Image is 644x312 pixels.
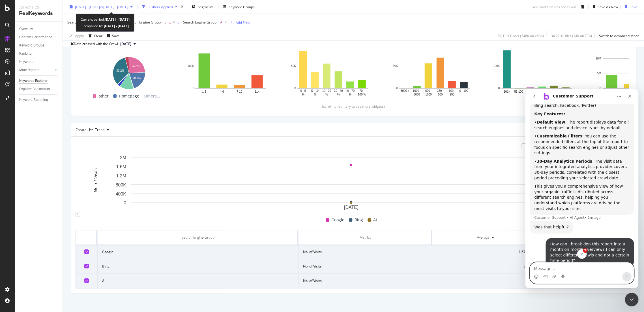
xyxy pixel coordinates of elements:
[525,89,638,288] iframe: Intercom live chat
[58,160,62,164] span: Scroll badge
[514,90,523,93] text: 51-100
[492,41,580,97] svg: A chart.
[314,93,316,96] text: %
[36,186,40,190] button: Start recording
[359,89,364,92] text: 70 -
[116,164,126,169] text: 1.6M
[337,93,340,96] text: %
[9,95,104,123] div: This gives you a comprehensive view of how your organic traffic is distributed across different s...
[133,77,141,80] text: 20.9%
[98,274,299,288] td: AI
[9,70,104,92] div: • : The visit data from your integrated analytics provider covers 30-day periods, correlated with...
[531,4,576,9] div: Last modifications not saved
[597,31,639,40] button: Switch to Advanced Mode
[331,217,344,223] span: Google
[98,259,299,274] td: Bing
[74,41,118,46] div: Data crossed with the Crawl
[477,235,490,240] div: Average
[67,31,84,40] button: Apply
[78,104,629,109] div: (scroll horizontally to see more widgets)
[504,90,510,93] text: 101+
[97,183,106,192] button: Send a message…
[597,72,601,75] text: 5M
[105,17,130,22] b: [DATE] - [DATE]
[93,168,98,192] text: No. of Visits
[413,89,421,92] text: 1000 -
[300,89,306,92] text: 0 - 5
[112,33,120,38] div: Save
[294,87,296,90] text: 0
[87,125,111,134] button: Trend
[19,78,59,84] a: Keywords Explorer
[346,89,355,92] text: 40 - 70
[19,43,44,48] div: Keyword Groups
[349,93,351,96] text: %
[288,41,377,97] svg: A chart.
[9,31,104,42] div: • : The report displays data for all search engines and device types by default
[141,93,162,99] span: Others...
[19,51,59,57] a: Ranking
[75,4,100,9] span: [DATE] - [DATE]
[86,31,102,40] button: Clear
[98,245,299,259] td: Google
[393,64,398,67] text: 50K
[76,155,626,211] svg: A chart.
[192,87,194,90] text: 0
[127,20,161,25] span: Search Engine Group
[18,186,22,190] button: Gif picker
[5,132,48,145] div: Was that helpful?
[302,93,304,96] text: %
[177,20,181,25] div: or
[120,156,126,160] text: 2M
[437,249,534,254] div: 1,678,497
[118,41,138,47] button: [DATE]
[100,4,128,9] span: vs [DATE] - [DATE]
[27,186,31,190] button: Upload attachment
[390,41,478,97] div: A chart.
[551,33,592,38] div: 34.21 % URLs ( 24K on 71K )
[220,90,224,93] text: 4-6
[373,217,377,223] span: AI
[25,153,104,175] div: How can I break don this report into a month on month overview? I can only select different crawl...
[177,20,181,25] button: or
[103,24,129,28] b: [DATE] - [DATE]
[498,87,500,90] text: 0
[401,89,409,92] text: 5000 +
[19,67,39,73] div: More Reports
[20,149,109,178] div: How can I break don this report into a month on month overview? I can only select different crawl...
[189,2,216,11] button: Segments
[19,97,48,103] div: Keyword Sampling
[19,86,59,92] a: Explorer Bookmarks
[625,293,638,306] iframe: Intercom live chat
[116,173,126,178] text: 1.2M
[19,26,33,32] div: Overview
[217,20,219,25] span: =
[355,217,363,223] span: Bing
[9,127,75,131] div: Customer Support • AI Agent • 1m ago
[116,182,126,187] text: 800K
[183,20,216,25] span: Search Engine Group
[9,45,104,67] div: • : You can use the recommended filters at the top of the report to focus on specific search engi...
[67,20,101,25] span: Search Engine Group
[19,43,59,48] a: Keyword Groups
[228,19,251,26] button: Add Filter
[303,235,428,240] div: Metrics
[9,136,44,141] div: Was that helpful?
[425,93,432,96] text: 1000
[81,16,130,23] div: Current period:
[299,259,432,274] td: No. of Visits
[220,18,223,26] span: AI
[85,54,173,90] svg: A chart.
[148,4,173,9] div: 3 Filters Applied
[19,59,34,65] div: Keywords
[11,45,57,50] b: Customizable Filters
[9,23,40,27] b: Key Features:
[76,125,111,134] div: Create
[19,51,32,57] div: Ranking
[95,128,104,131] div: Trend
[237,90,242,93] text: 7-10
